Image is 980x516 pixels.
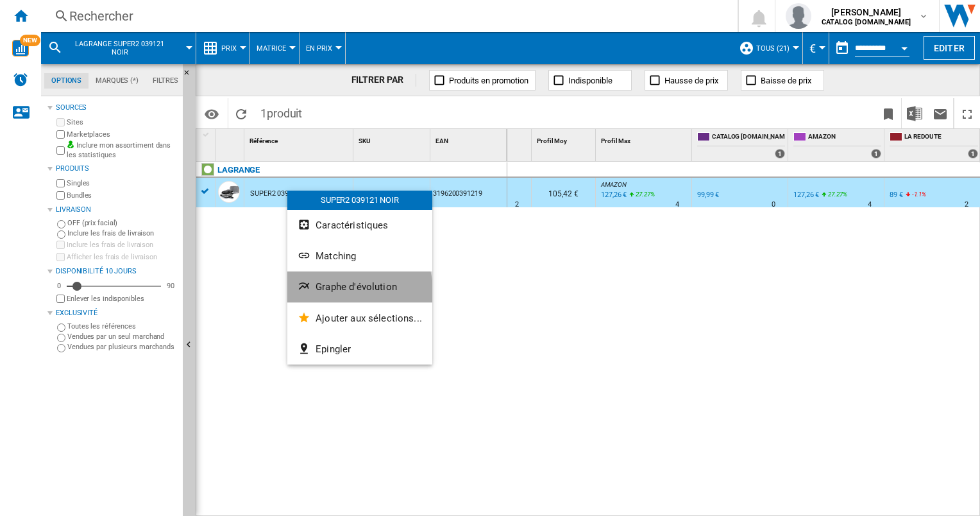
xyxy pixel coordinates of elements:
span: Ajouter aux sélections... [316,313,422,324]
button: Graphe d'évolution [287,271,432,302]
div: SUPER2 039121 NOIR [287,191,432,210]
button: Ajouter aux sélections... [287,303,432,334]
span: Matching [316,250,356,262]
span: Graphe d'évolution [316,281,397,293]
button: Matching [287,241,432,271]
button: Caractéristiques [287,210,432,241]
span: Epingler [316,343,351,355]
span: Caractéristiques [316,219,388,231]
button: Epingler... [287,334,432,365]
